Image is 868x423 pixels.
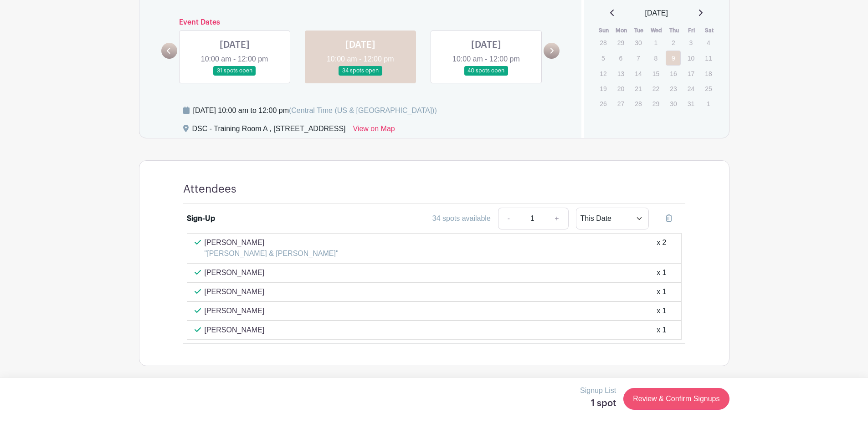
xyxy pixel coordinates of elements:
[193,105,437,116] div: [DATE] 10:00 am to 12:00 pm
[666,82,681,96] p: 23
[701,97,716,111] p: 1
[631,97,646,111] p: 28
[205,286,265,297] p: [PERSON_NAME]
[683,82,699,96] p: 24
[648,82,663,96] p: 22
[289,107,437,114] span: (Central Time (US & [GEOGRAPHIC_DATA]))
[657,286,666,297] div: x 1
[657,237,666,259] div: x 2
[205,248,339,259] p: "[PERSON_NAME] & [PERSON_NAME]"
[648,97,663,111] p: 29
[665,26,683,35] th: Thu
[630,26,648,35] th: Tue
[645,8,668,19] span: [DATE]
[666,51,681,66] a: 9
[613,82,628,96] p: 20
[631,36,646,50] p: 30
[700,26,718,35] th: Sat
[657,325,666,336] div: x 1
[701,51,716,65] p: 11
[683,26,701,35] th: Fri
[580,398,616,409] h5: 1 spot
[666,66,681,81] p: 16
[648,66,663,81] p: 15
[595,26,613,35] th: Sun
[192,123,346,138] div: DSC - Training Room A , [STREET_ADDRESS]
[596,66,611,81] p: 12
[657,306,666,316] div: x 1
[701,36,716,50] p: 4
[580,385,616,396] p: Signup List
[498,208,519,229] a: -
[701,82,716,96] p: 25
[683,97,699,111] p: 31
[666,36,681,50] p: 2
[648,51,663,65] p: 8
[613,51,628,65] p: 6
[596,51,611,65] p: 5
[683,36,699,50] p: 3
[701,66,716,81] p: 18
[631,66,646,81] p: 14
[596,36,611,50] p: 28
[613,36,628,50] p: 29
[613,97,628,111] p: 27
[613,26,631,35] th: Mon
[187,213,215,224] div: Sign-Up
[648,36,663,50] p: 1
[666,97,681,111] p: 30
[205,237,339,248] p: [PERSON_NAME]
[205,267,265,278] p: [PERSON_NAME]
[177,18,544,27] h6: Event Dates
[432,213,491,224] div: 34 spots available
[683,51,699,65] p: 10
[683,66,699,81] p: 17
[545,208,568,229] a: +
[183,183,236,196] h4: Attendees
[205,306,265,316] p: [PERSON_NAME]
[353,123,395,138] a: View on Map
[613,66,628,81] p: 13
[657,267,666,278] div: x 1
[596,97,611,111] p: 26
[596,82,611,96] p: 19
[631,51,646,65] p: 7
[205,325,265,336] p: [PERSON_NAME]
[631,82,646,96] p: 21
[623,388,729,410] a: Review & Confirm Signups
[648,26,666,35] th: Wed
